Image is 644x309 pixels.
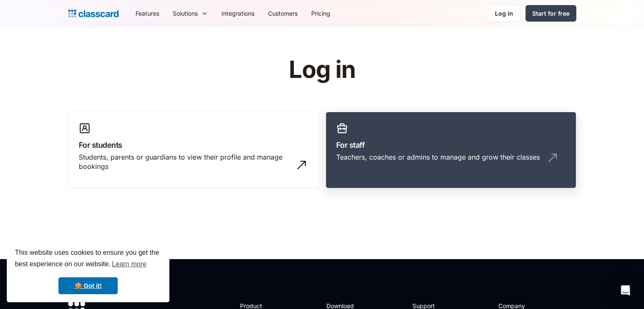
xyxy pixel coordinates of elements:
a: learn more about cookies [111,258,148,270]
a: dismiss cookie message [58,277,118,294]
a: Integrations [215,4,261,23]
a: home [68,8,119,19]
a: Customers [261,4,304,23]
div: Start for free [532,9,569,18]
div: Open Intercom Messenger [615,280,636,301]
h3: For students [79,139,308,151]
h3: For staff [336,139,566,151]
a: For staffTeachers, coaches or admins to manage and grow their classes [326,112,576,189]
div: Solutions [166,4,215,23]
a: Log in [488,5,520,22]
div: Log in [495,9,513,18]
div: Solutions [173,9,198,18]
a: Start for free [525,5,576,22]
h1: Log in [188,57,456,83]
span: This website uses cookies to ensure you get the best experience on our website. [15,248,161,270]
div: cookieconsent [7,240,169,302]
div: Students, parents or guardians to view their profile and manage bookings [79,152,291,171]
a: Features [129,4,166,23]
a: For studentsStudents, parents or guardians to view their profile and manage bookings [68,112,319,189]
div: Teachers, coaches or admins to manage and grow their classes [336,152,540,162]
a: Pricing [304,4,337,23]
